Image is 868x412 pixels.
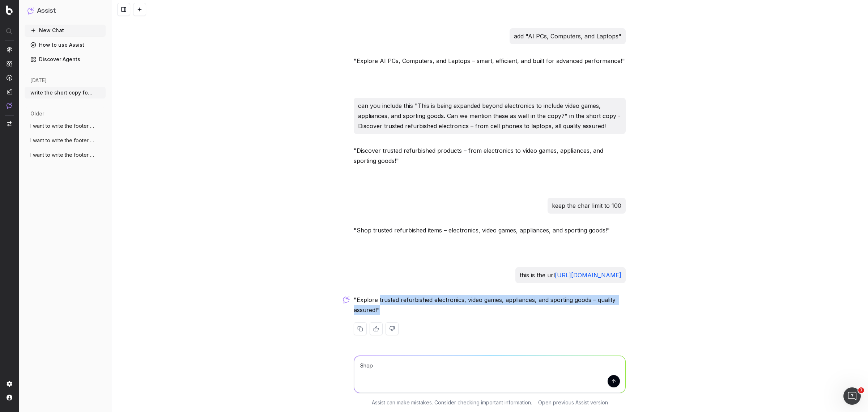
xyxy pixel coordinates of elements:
span: older [30,110,44,117]
a: [URL][DOMAIN_NAME] [555,272,621,279]
button: write the short copy for the url: https: [25,87,106,98]
a: Discover Agents [25,54,106,65]
button: New Chat [25,25,106,36]
a: How to use Assist [25,39,106,51]
p: "Explore AI PCs, Computers, and Laptops – smart, efficient, and built for advanced performance!" [354,56,626,66]
p: "Explore trusted refurbished electronics, video games, appliances, and sporting goods – quality a... [354,295,626,315]
textarea: Shop [354,356,625,393]
span: write the short copy for the url: https: [30,89,94,96]
p: "Shop trusted refurbished items – electronics, video games, appliances, and sporting goods!" [354,225,626,235]
span: I want to write the footer text. The foo [30,137,94,144]
p: this is the url [520,270,621,280]
button: I want to write the footer text. The foo [25,120,106,132]
p: keep the char limit to 100 [552,201,621,211]
a: Open previous Assist version [538,399,608,406]
img: Assist [7,102,12,109]
img: Setting [7,381,12,387]
img: Assist [27,7,34,14]
img: Botify assist logo [343,296,350,303]
span: I want to write the footer text. The foo [30,151,94,159]
img: Botify logo [6,5,13,15]
p: Assist can make mistakes. Consider checking important information. [372,399,532,406]
span: 1 [858,387,864,393]
p: "Discover trusted refurbished products – from electronics to video games, appliances, and sportin... [354,146,626,166]
button: I want to write the footer text. The foo [25,135,106,146]
iframe: Intercom live chat [843,387,861,405]
button: Assist [27,6,103,16]
img: Studio [7,89,12,94]
button: I want to write the footer text. The foo [25,149,106,161]
img: Analytics [7,47,12,52]
img: Switch project [7,121,12,126]
img: Activation [7,75,12,81]
span: [DATE] [30,77,47,84]
p: can you include this "This is being expanded beyond electronics to include video games, appliance... [358,101,621,131]
p: add "AI PCs, Computers, and Laptops" [514,31,621,41]
img: Intelligence [7,60,12,67]
span: I want to write the footer text. The foo [30,122,94,130]
h1: Assist [37,6,56,16]
img: My account [7,395,12,400]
